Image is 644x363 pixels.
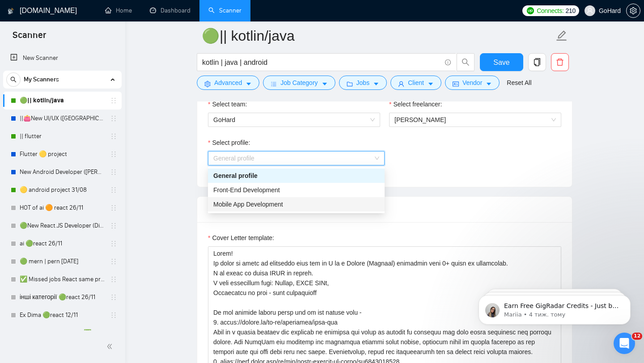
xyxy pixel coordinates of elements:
[20,306,105,324] a: Ex Dima 🟢react 12/11
[213,171,379,181] div: General profile
[208,197,385,211] div: Mobile App Development
[322,80,328,87] span: caret-down
[389,99,442,109] label: Select freelancer:
[20,199,105,217] a: HOT of ai 🟠 react 26/11
[20,110,105,127] a: ||👛New UI/UX ([GEOGRAPHIC_DATA])
[280,78,318,88] span: Job Category
[110,204,117,211] span: holder
[246,80,252,87] span: caret-down
[587,8,593,14] span: user
[347,80,353,87] span: folder
[486,80,492,87] span: caret-down
[20,217,105,235] a: 🟢New React.JS Developer (Dima H)
[527,7,534,14] img: upwork-logo.png
[197,76,259,90] button: settingAdvancedcaret-down
[453,80,459,87] span: idcard
[7,76,20,83] span: search
[202,57,441,68] input: Search Freelance Jobs...
[507,78,531,88] a: Reset All
[110,222,117,229] span: holder
[20,288,105,306] a: інші категорії 🟢react 26/11
[556,30,568,42] span: edit
[150,7,191,14] a: dashboardDashboard
[551,58,568,66] span: delete
[110,329,117,337] span: holder
[339,76,387,90] button: folderJobscaret-down
[271,80,277,87] span: bars
[110,186,117,194] span: holder
[20,163,105,181] a: New Android Developer ([PERSON_NAME])
[106,342,115,351] span: double-left
[20,127,105,145] a: || flutter
[566,6,576,16] span: 210
[445,76,500,90] button: idcardVendorcaret-down
[214,78,242,88] span: Advanced
[105,7,132,14] a: homeHome
[20,145,105,163] a: Flutter 🟡 project
[626,7,640,14] a: setting
[20,253,105,270] a: 🟢 mern | pern [DATE]
[428,80,434,87] span: caret-down
[110,133,117,140] span: holder
[8,4,14,18] img: logo
[537,6,563,16] span: Connects:
[110,97,117,104] span: holder
[213,185,379,195] div: Front-End Development
[462,78,482,88] span: Vendor
[110,169,117,176] span: holder
[457,58,474,66] span: search
[213,152,379,165] span: General profile
[110,294,117,301] span: holder
[208,169,385,183] div: General profile
[208,197,561,222] div: Cover Letter Options
[465,276,644,339] iframe: Intercom notifications повідомлення
[110,115,117,122] span: holder
[110,312,117,319] span: holder
[208,7,241,14] a: searchScanner
[551,53,569,71] button: delete
[208,99,247,109] label: Select team:
[24,71,59,89] span: My Scanners
[614,333,635,354] iframe: Intercom live chat
[208,233,274,243] label: Cover Letter template:
[493,57,509,68] span: Save
[356,78,370,88] span: Jobs
[10,49,114,67] a: New Scanner
[20,235,105,253] a: ai 🟢react 26/11
[204,80,211,87] span: setting
[373,80,379,87] span: caret-down
[632,333,642,340] span: 12
[20,270,105,288] a: ✅ Missed jobs React same project 23/08
[390,76,441,90] button: userClientcaret-down
[627,7,640,14] span: setting
[457,53,475,71] button: search
[20,181,105,199] a: 🟡 android project 31/08
[398,80,404,87] span: user
[394,113,556,127] span: Bohdan Podyriako
[110,151,117,158] span: holder
[110,258,117,265] span: holder
[110,276,117,283] span: holder
[110,240,117,247] span: holder
[213,199,379,209] div: Mobile App Development
[3,49,122,67] li: New Scanner
[20,92,105,110] a: 🟢|| kotlin/java
[5,29,53,47] span: Scanner
[480,53,523,71] button: Save
[529,58,546,66] span: copy
[212,138,250,148] span: Select profile:
[20,324,105,342] a: [PERSON_NAME] profile ✅ Missed jobs React not take to 2025 26/11
[202,25,554,47] input: Scanner name...
[445,59,451,65] span: info-circle
[6,72,21,87] button: search
[408,78,424,88] span: Client
[213,113,375,127] span: GoHard
[626,4,640,18] button: setting
[263,76,335,90] button: barsJob Categorycaret-down
[208,183,385,197] div: Front-End Development
[528,53,546,71] button: copy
